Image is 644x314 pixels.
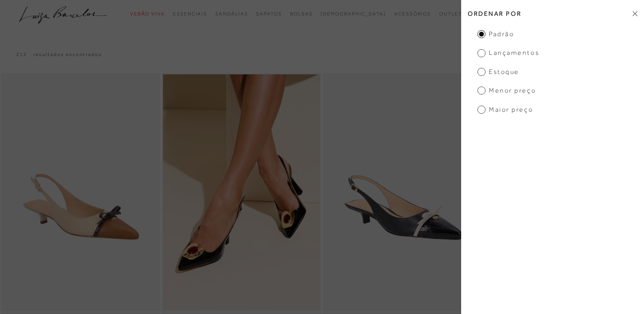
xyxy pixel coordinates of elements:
span: Padrão [477,30,514,39]
span: Essenciais [173,11,207,17]
h2: Ordenar por [461,4,644,23]
img: SCARPIN SLINGBACK EM VERNIZ PRETO COM APLIQUE METÁLICO E SALTO FLARE [163,74,320,310]
a: categoryNavScreenReaderText [173,6,207,22]
a: categoryNavScreenReaderText [215,6,248,22]
img: SCARPIN SLINGBACK EM COURO PRETO COM LAÇO OFF WHITE E SALTO BAIXO [324,74,481,310]
span: Sandálias [215,11,248,17]
span: Acessórios [394,11,431,17]
a: categoryNavScreenReaderText [256,6,282,22]
span: Outlet [439,11,462,17]
p: resultados encontrados [33,51,102,58]
a: noSubCategoriesText [321,6,386,22]
a: categoryNavScreenReaderText [130,6,165,22]
p: 212 [16,51,27,58]
span: Lançamentos [477,48,539,57]
span: Estoque [477,67,519,76]
span: Verão Viva [130,11,165,17]
span: [DEMOGRAPHIC_DATA] [321,11,386,17]
a: categoryNavScreenReaderText [290,6,313,22]
img: SCARPIN SLINGBACK EM COURO NATA COM BICO CARAMELO E SALTO BAIXO [2,74,159,310]
span: Sapatos [256,11,282,17]
a: categoryNavScreenReaderText [439,6,462,22]
span: Maior Preço [477,105,533,114]
a: categoryNavScreenReaderText [394,6,431,22]
span: Bolsas [290,11,313,17]
span: Menor Preço [477,86,536,95]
